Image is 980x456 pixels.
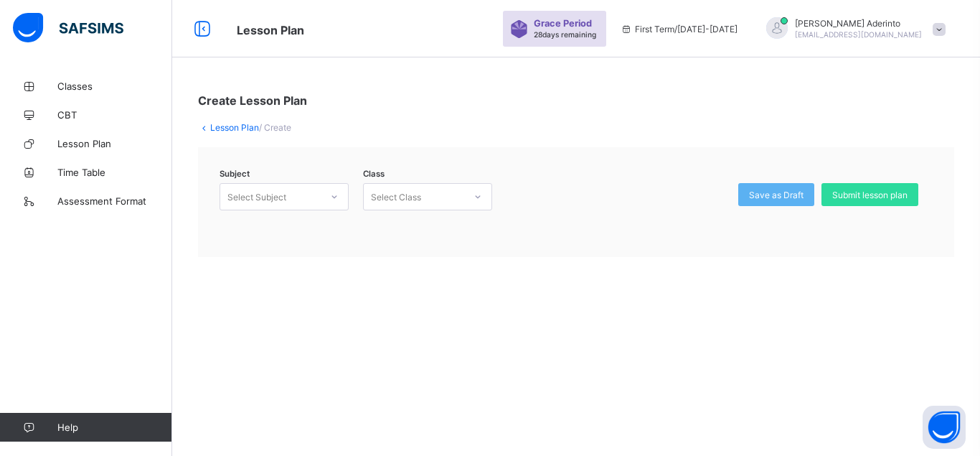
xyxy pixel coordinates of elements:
[795,18,922,29] span: [PERSON_NAME] Aderinto
[752,17,953,41] div: DeborahAderinto
[220,169,250,179] span: Subject
[749,190,804,200] span: Save as Draft
[57,422,171,433] span: Help
[198,93,307,108] span: Create Lesson Plan
[57,109,172,121] span: CBT
[237,23,304,37] span: Lesson Plan
[57,195,172,207] span: Assessment Format
[371,183,421,210] div: Select Class
[363,169,385,179] span: Class
[534,30,596,39] span: 28 days remaining
[259,122,291,133] span: / Create
[510,20,528,38] img: sticker-purple.71386a28dfed39d6af7621340158ba97.svg
[795,30,922,39] span: [EMAIL_ADDRESS][DOMAIN_NAME]
[57,80,172,92] span: Classes
[534,18,592,29] span: Grace Period
[923,406,966,449] button: Open asap
[227,183,286,210] div: Select Subject
[13,13,123,43] img: safsims
[832,190,908,200] span: Submit lesson plan
[57,138,172,149] span: Lesson Plan
[57,167,172,178] span: Time Table
[210,122,259,133] a: Lesson Plan
[621,24,738,34] span: session/term information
